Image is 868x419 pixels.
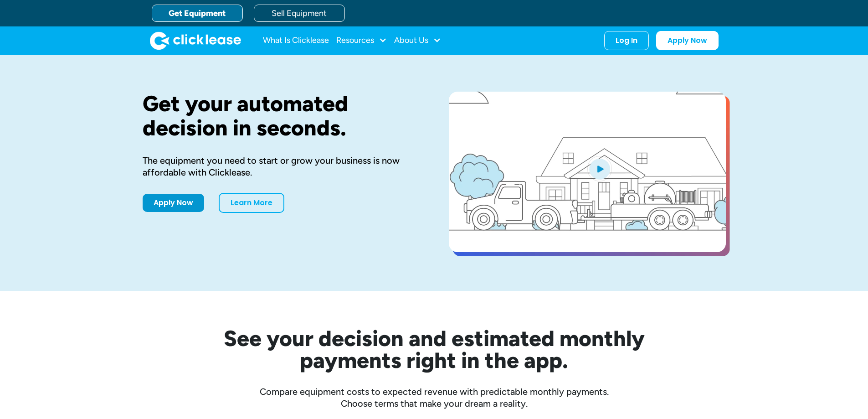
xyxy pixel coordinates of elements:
[616,36,637,45] div: Log In
[254,5,345,22] a: Sell Equipment
[179,327,689,371] h2: See your decision and estimated monthly payments right in the app.
[219,193,284,213] a: Learn More
[150,31,241,50] a: home
[449,92,726,252] a: open lightbox
[336,31,387,50] div: Resources
[394,31,441,50] div: About Us
[143,386,726,409] div: Compare equipment costs to expected revenue with predictable monthly payments. Choose terms that ...
[143,194,204,212] a: Apply Now
[656,31,719,50] a: Apply Now
[150,31,241,50] img: Clicklease logo
[152,5,243,22] a: Get Equipment
[143,155,420,178] div: The equipment you need to start or grow your business is now affordable with Clicklease.
[587,156,612,181] img: Blue play button logo on a light blue circular background
[263,31,329,50] a: What Is Clicklease
[143,92,420,140] h1: Get your automated decision in seconds.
